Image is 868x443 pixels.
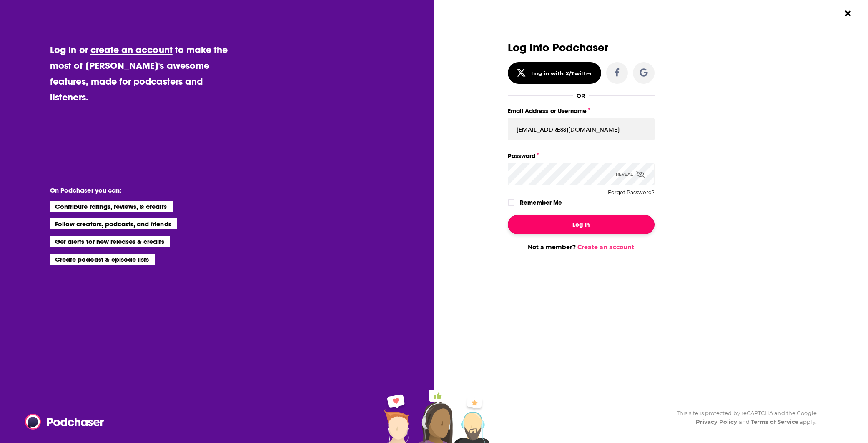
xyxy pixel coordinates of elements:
[608,190,655,195] button: Forgot Password?
[508,42,655,54] h3: Log Into Podchaser
[751,418,799,425] a: Terms of Service
[50,186,217,194] li: On Podchaser you can:
[616,163,645,185] div: Reveal
[50,201,173,212] li: Contribute ratings, reviews, & credits
[508,105,655,116] label: Email Address or Username
[508,118,655,140] input: Email Address or Username
[508,215,655,234] button: Log In
[696,418,738,425] a: Privacy Policy
[508,150,655,161] label: Password
[25,414,105,430] img: Podchaser - Follow, Share and Rate Podcasts
[577,243,634,251] a: Create an account
[50,236,170,247] li: Get alerts for new releases & credits
[508,62,601,84] button: Log in with X/Twitter
[520,197,562,208] label: Remember Me
[577,92,585,99] div: OR
[90,44,173,55] a: create an account
[508,243,655,251] div: Not a member?
[531,70,592,77] div: Log in with X/Twitter
[25,414,98,430] a: Podchaser - Follow, Share and Rate Podcasts
[670,409,817,426] div: This site is protected by reCAPTCHA and the Google and apply.
[840,5,856,21] button: Close Button
[50,218,177,229] li: Follow creators, podcasts, and friends
[50,254,155,265] li: Create podcast & episode lists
